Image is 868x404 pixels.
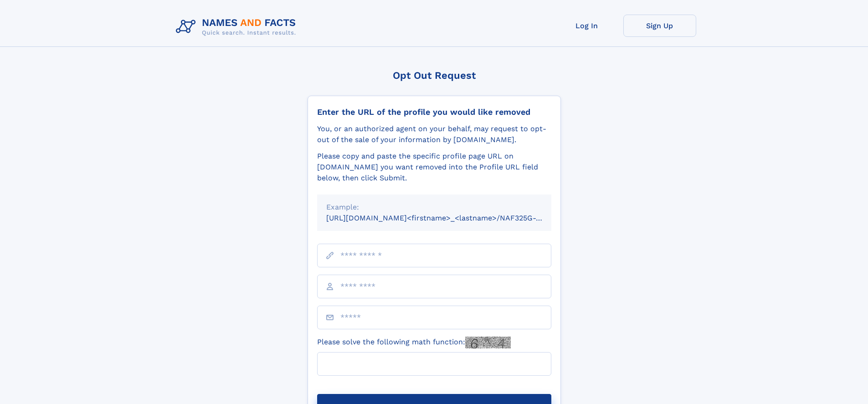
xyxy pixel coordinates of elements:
[317,107,551,117] div: Enter the URL of the profile you would like removed
[623,15,696,37] a: Sign Up
[326,202,542,213] div: Example:
[317,123,551,145] div: You, or an authorized agent on your behalf, may request to opt-out of the sale of your informatio...
[317,151,551,184] div: Please copy and paste the specific profile page URL on [DOMAIN_NAME] you want removed into the Pr...
[172,15,303,39] img: Logo Names and Facts
[550,15,623,37] a: Log In
[308,70,561,81] div: Opt Out Request
[317,337,511,348] label: Please solve the following math function:
[326,214,569,222] small: [URL][DOMAIN_NAME]<firstname>_<lastname>/NAF325G-xxxxxxxx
